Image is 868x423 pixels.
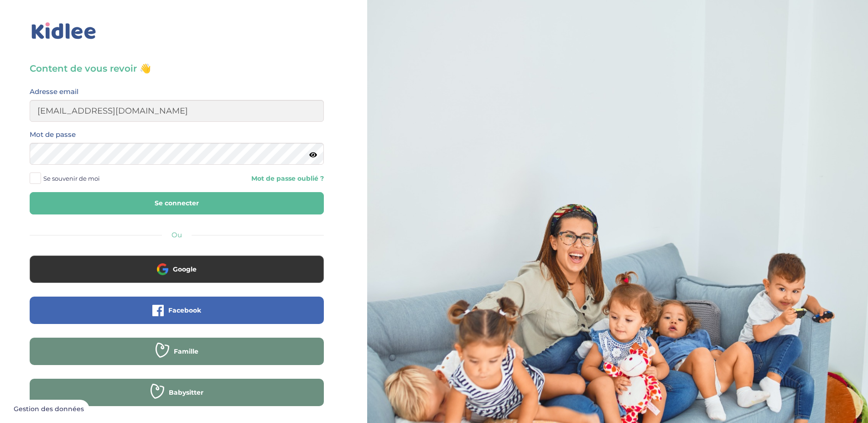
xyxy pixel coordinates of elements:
img: facebook.png [152,305,164,316]
span: Se souvenir de moi [43,172,100,184]
img: logo_kidlee_bleu [30,21,98,42]
span: Gestion des données [14,405,84,413]
a: Babysitter [30,394,324,403]
button: Facebook [30,297,324,324]
a: Facebook [30,312,324,321]
span: Google [173,265,197,274]
span: Ou [172,230,182,239]
button: Gestion des données [8,400,89,419]
button: Babysitter [30,379,324,406]
span: Facebook [168,306,201,315]
button: Google [30,256,324,283]
button: Famille [30,338,324,365]
input: Email [30,100,324,122]
a: Google [30,271,324,280]
span: Famille [174,347,198,356]
a: Famille [30,353,324,362]
span: Babysitter [169,388,203,397]
button: Se connecter [30,192,324,214]
img: google.png [157,263,168,275]
label: Mot de passe [30,129,76,141]
h3: Content de vous revoir 👋 [30,62,324,75]
label: Adresse email [30,86,78,98]
a: Mot de passe oublié ? [184,174,324,183]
